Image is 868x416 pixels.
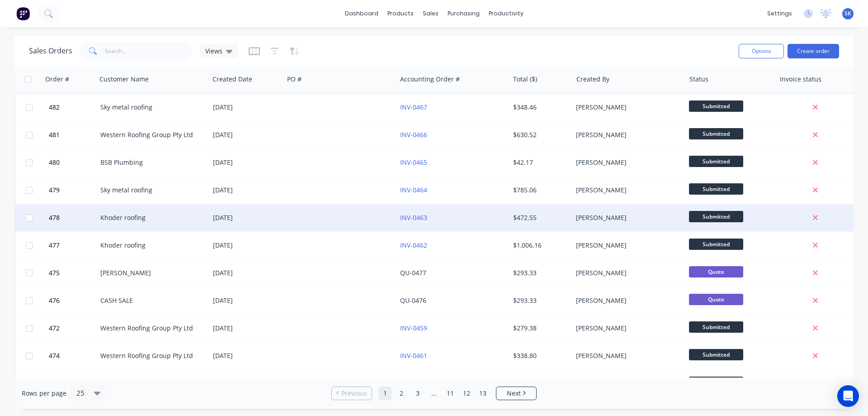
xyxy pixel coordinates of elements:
[513,296,566,305] div: $293.33
[507,389,521,398] span: Next
[513,268,566,277] div: $293.33
[100,158,201,167] div: BSB Plumbing
[46,287,100,314] button: 476
[49,296,60,305] span: 476
[400,75,460,84] div: Accounting Order #
[689,239,743,250] span: Submitted
[213,130,280,139] div: [DATE]
[29,47,72,55] h1: Sales Orders
[739,44,784,58] button: Options
[22,389,66,398] span: Rows per page
[576,241,676,250] div: [PERSON_NAME]
[100,103,201,112] div: Sky metal roofing
[341,389,367,398] span: Previous
[400,351,427,360] a: INV-0461
[213,103,280,112] div: [DATE]
[576,268,676,277] div: [PERSON_NAME]
[513,241,566,250] div: $1,006.16
[213,268,280,277] div: [DATE]
[100,351,201,360] div: Western Roofing Group Pty Ltd
[689,321,743,333] span: Submitted
[576,186,676,195] div: [PERSON_NAME]
[513,75,537,84] div: Total ($)
[400,158,427,167] a: INV-0465
[418,7,443,20] div: sales
[689,156,743,167] span: Submitted
[576,75,609,84] div: Created By
[411,387,425,400] a: Page 3
[100,130,201,139] div: Western Roofing Group Pty Ltd
[100,241,201,250] div: Khoder roofing
[49,324,60,333] span: 472
[46,177,100,204] button: 479
[513,158,566,167] div: $42.17
[213,296,280,305] div: [DATE]
[213,213,280,222] div: [DATE]
[46,204,100,231] button: 478
[213,186,280,195] div: [DATE]
[212,75,252,84] div: Created Date
[780,75,821,84] div: Invoice status
[400,324,427,332] a: INV-0459
[46,121,100,148] button: 481
[763,7,797,20] div: settings
[576,351,676,360] div: [PERSON_NAME]
[576,130,676,139] div: [PERSON_NAME]
[513,103,566,112] div: $348.46
[837,385,859,407] div: Open Intercom Messenger
[689,100,743,112] span: Submitted
[576,158,676,167] div: [PERSON_NAME]
[689,128,743,139] span: Submitted
[400,213,427,222] a: INV-0463
[46,315,100,342] button: 472
[400,186,427,194] a: INV-0464
[49,103,60,112] span: 482
[443,7,484,20] div: purchasing
[378,387,392,400] a: Page 1 is your current page
[49,130,60,139] span: 481
[513,130,566,139] div: $630.52
[443,387,457,400] a: Page 11
[100,213,201,222] div: Khoder roofing
[513,324,566,333] div: $279.38
[400,296,426,305] a: QU-0476
[400,268,426,277] a: QU-0477
[100,296,201,305] div: CASH SALE
[689,75,708,84] div: Status
[46,232,100,259] button: 477
[46,370,100,397] button: 473
[576,324,676,333] div: [PERSON_NAME]
[205,46,222,56] span: Views
[513,213,566,222] div: $472.55
[46,94,100,121] button: 482
[689,266,743,277] span: Quote
[400,241,427,249] a: INV-0462
[427,387,441,400] a: Jump forward
[395,387,408,400] a: Page 2
[49,268,60,277] span: 475
[99,75,149,84] div: Customer Name
[400,103,427,111] a: INV-0467
[105,42,193,60] input: Search...
[476,387,490,400] a: Page 13
[213,351,280,360] div: [DATE]
[788,44,839,58] button: Create order
[576,296,676,305] div: [PERSON_NAME]
[49,186,60,195] span: 479
[213,158,280,167] div: [DATE]
[16,7,30,20] img: Factory
[460,387,473,400] a: Page 12
[576,103,676,112] div: [PERSON_NAME]
[45,75,69,84] div: Order #
[49,241,60,250] span: 477
[400,130,427,139] a: INV-0466
[332,389,372,398] a: Previous page
[689,377,743,388] span: Submitted
[46,149,100,176] button: 480
[689,183,743,195] span: Submitted
[513,351,566,360] div: $338.80
[689,211,743,222] span: Submitted
[49,158,60,167] span: 480
[340,7,383,20] a: dashboard
[496,389,536,398] a: Next page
